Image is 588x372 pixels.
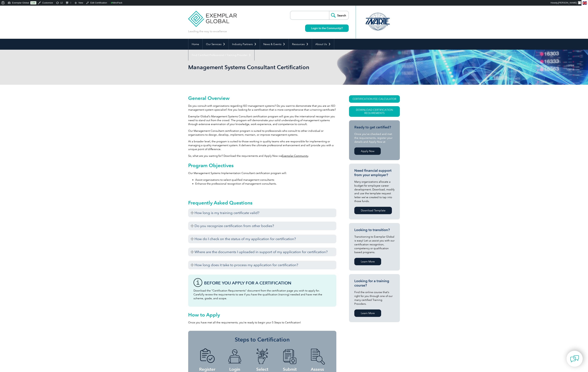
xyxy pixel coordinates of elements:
[289,39,312,50] a: Resources
[188,209,336,217] h3: How long is my training certificate valid?
[354,309,381,317] a: Learn More
[193,336,331,343] h3: Steps to Certification
[188,154,336,158] p: So, what are you waiting for? Download the requirements and Apply Now via .
[277,348,302,371] h4: Submit
[193,289,331,300] p: Download the “Certification Requirements” document from the certification page you wish to apply ...
[188,235,336,243] h3: How do I check on the status of my application for certification?
[188,171,336,175] p: Our Management Systems Implementation Consultant certification program will:
[354,207,392,214] a: Download Template
[280,348,299,365] img: icon-blue-doc-arrow.png
[188,200,336,206] h2: Frequently Asked Questions
[349,95,400,103] a: CERTIFICATION FEE CALCULATOR
[30,1,36,4] a: Live
[188,95,336,101] h2: General Overview
[354,258,381,265] a: Learn More
[253,348,272,365] img: icon-blue-finger-button.png
[188,321,336,324] p: Once you have met all the requirements, you’re ready to begin your 5 Steps to Certification!
[195,178,336,182] li: Assist organizations to select qualified management consultants
[250,348,275,371] h4: Select
[222,348,247,371] h4: Login
[558,1,577,4] span: [PERSON_NAME]
[349,106,400,117] a: Download Certification Requirements
[188,129,336,137] p: Our Management Consultant certification program is suited to professionals who consult to other i...
[583,1,587,5] img: en
[195,182,336,186] li: Enhance the professional recognition of management consultants.
[188,163,336,168] h2: Program Objectives
[354,228,395,232] h3: Looking to transition?
[305,24,349,32] a: Login to the Community
[225,348,244,365] img: icon-blue-laptop-male.png
[305,348,330,371] h4: Assess
[354,168,395,177] h3: Need financial support from your employer?
[188,312,336,318] h2: How to Apply
[188,64,324,71] h1: Management Systems Consultant Certification
[195,348,220,371] h4: Register
[188,39,202,50] a: Home
[188,261,336,269] h3: How long does it take to process my application for certification?
[308,348,327,365] img: icon-blue-doc-search.png
[188,222,336,230] h3: Do you recognize certification from other bodies?
[203,39,229,50] a: Our Services
[354,180,395,203] p: Many organizations allocate a budget for employee career development. Download, modify and use th...
[188,248,336,256] h3: Where are the documents I uploaded in support of my application for certification?
[198,348,217,365] img: icon-blue-doc-tick.png
[188,114,336,126] p: Exemplar Global’s Management Systems Consultant certification program will give you the internati...
[260,39,289,50] a: News & Events
[354,279,395,288] h3: Looking for a training course?
[188,6,237,27] img: Exemplar Global
[354,147,381,155] a: Apply Now
[329,11,348,20] input: Search
[188,50,254,61] a: Find Certified Professional / Training Provider
[354,132,395,144] p: Once you’ve checked and met the requirements, register your details and Apply Now at
[341,27,343,29] img: open_square.png
[188,29,227,33] p: Leading the way to excellence
[229,39,260,50] a: Industry Partners
[282,154,308,157] a: Exemplar Community
[354,290,395,306] p: Find the online course that’s right for you through one of our many certified Training Providers.
[188,139,336,151] p: At a broader level, the program is suited to those working in quality teams who are responsible f...
[188,104,336,112] p: Do you consult with organizations regarding ISO management systems? Do you want to demonstrate th...
[204,281,331,285] h3: Before You Apply For a Certification
[312,39,334,50] a: About Us
[570,354,579,363] img: contact-chat.png
[354,125,395,129] h3: Ready to get certified?
[354,235,395,254] p: Transitioning to Exemplar Global is easy! Let us assist you with our certification recognition, c...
